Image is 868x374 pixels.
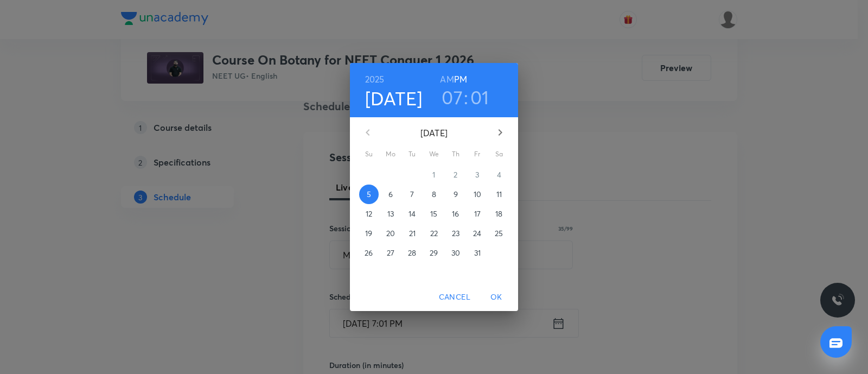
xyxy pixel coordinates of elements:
p: 17 [474,208,481,219]
p: 25 [495,228,503,239]
p: [DATE] [381,126,487,140]
button: 24 [468,224,487,243]
button: [DATE] [365,87,423,110]
span: Tu [403,149,422,160]
p: 10 [474,189,481,200]
button: OK [479,287,514,307]
p: 22 [430,228,438,239]
p: 13 [387,208,394,219]
button: 17 [468,204,487,224]
button: 16 [446,204,465,224]
button: 5 [359,185,379,204]
span: We [424,149,444,160]
button: 21 [403,224,422,243]
p: 19 [365,228,372,239]
button: 25 [489,224,509,243]
span: Su [359,149,379,160]
button: 26 [359,243,379,263]
button: 12 [359,204,379,224]
button: PM [454,72,467,87]
p: 21 [409,228,416,239]
span: Mo [381,149,400,160]
button: 18 [489,204,509,224]
span: Sa [489,149,509,160]
button: 31 [468,243,487,263]
button: 14 [403,204,422,224]
button: 23 [446,224,465,243]
button: AM [440,72,454,87]
button: 15 [424,204,444,224]
p: 8 [432,189,436,200]
button: 29 [424,243,444,263]
p: 7 [410,189,414,200]
button: 22 [424,224,444,243]
span: Fr [468,149,487,160]
h3: : [464,86,468,109]
button: 9 [446,185,465,204]
p: 31 [474,248,481,258]
p: 16 [452,208,459,219]
button: Cancel [435,287,475,307]
p: 20 [386,228,395,239]
p: 15 [430,208,437,219]
button: 2025 [365,72,385,87]
p: 14 [409,208,416,219]
button: 13 [381,204,400,224]
p: 24 [473,228,481,239]
p: 26 [365,248,373,258]
p: 6 [388,189,393,200]
p: 30 [451,248,460,258]
p: 23 [452,228,459,239]
button: 28 [403,243,422,263]
p: 9 [454,189,458,200]
p: 29 [430,248,438,258]
button: 6 [381,185,400,204]
button: 27 [381,243,400,263]
button: 19 [359,224,379,243]
button: 10 [468,185,487,204]
p: 5 [367,189,371,200]
button: 30 [446,243,465,263]
p: 28 [408,248,416,258]
button: 8 [424,185,444,204]
p: 12 [366,208,372,219]
button: 01 [470,86,489,109]
button: 11 [489,185,509,204]
button: 7 [403,185,422,204]
span: Cancel [439,290,470,304]
span: Th [446,149,465,160]
span: OK [483,290,509,304]
p: 18 [495,208,502,219]
p: 11 [496,189,502,200]
p: 27 [387,248,394,258]
button: 07 [442,86,463,109]
button: 20 [381,224,400,243]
